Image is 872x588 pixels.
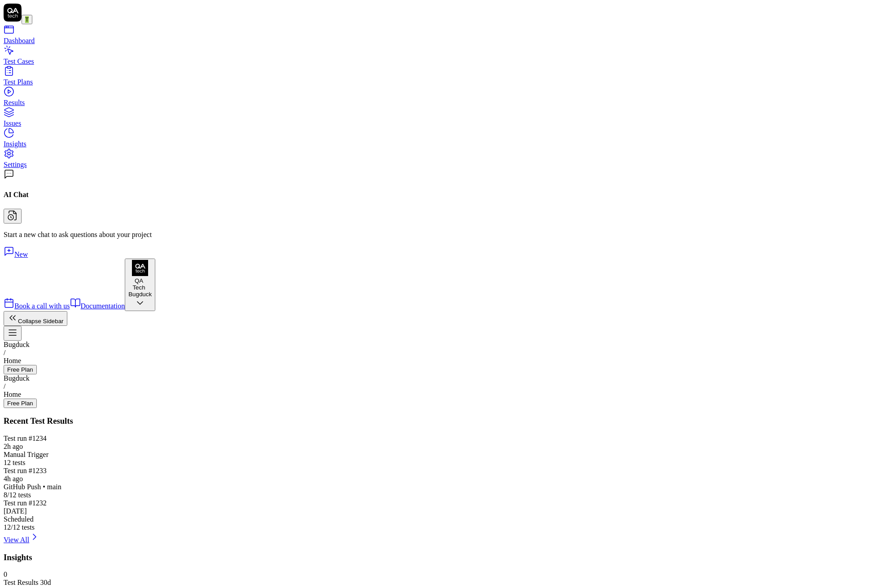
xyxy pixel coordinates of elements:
div: Dashboard [4,37,868,45]
div: [DATE] [4,507,868,515]
p: Start a new chat to ask questions about your project [4,231,868,239]
a: View All [4,536,40,544]
div: Test Plans [4,78,868,86]
div: 8/12 tests [4,491,868,499]
a: Issues [4,111,868,127]
div: Test run #1234 [4,434,868,443]
a: Dashboard [4,29,868,45]
div: Issues [4,119,868,127]
div: Bugduck [4,374,183,382]
div: Scheduled [4,515,868,523]
a: Free Plan [4,365,37,373]
a: Settings [4,153,868,169]
button: Free Plan [4,365,37,374]
div: 12 tests [4,459,868,467]
a: Free Plan [4,399,37,407]
a: Results [4,91,868,107]
a: Book a call with us [4,302,70,310]
div: Manual Trigger [4,451,868,459]
span: Book a call with us [14,302,70,310]
div: QA Tech [128,277,149,291]
span: Documentation [81,302,125,310]
div: Test Results 30d [4,579,868,587]
button: Free Plan [4,399,37,408]
a: Insights [4,132,868,148]
div: Free Plan [7,366,33,373]
div: 4h ago [4,475,868,483]
a: Test Cases [4,49,868,66]
button: T [22,15,32,24]
div: / [4,382,868,391]
div: Settings [4,161,868,169]
div: 0 [4,570,868,579]
div: / [4,349,868,357]
div: 12/12 tests [4,523,868,531]
h4: AI Chat [4,191,868,199]
button: Collapse Sidebar [4,311,67,326]
div: Free Plan [7,400,33,407]
span: New [14,250,28,258]
img: QA Tech Logo [132,260,148,276]
span: T [25,16,29,23]
div: Home [4,357,183,365]
div: Bugduck [128,291,152,298]
a: Test Plans [4,70,868,86]
a: New [4,250,28,258]
a: Documentation [70,302,125,310]
div: Results [4,99,868,107]
div: Test Cases [4,57,868,66]
button: QA Tech LogoQA TechBugduck [125,259,155,311]
span: Collapse Sidebar [18,318,64,325]
div: GitHub Push • main [4,483,868,491]
h3: Insights [4,553,868,562]
div: Test run #1232 [4,499,868,507]
div: Bugduck [4,341,183,349]
h3: Recent Test Results [4,416,868,426]
div: Home [4,391,183,399]
div: Test run #1233 [4,467,868,475]
div: 2h ago [4,443,868,451]
div: Insights [4,140,868,148]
